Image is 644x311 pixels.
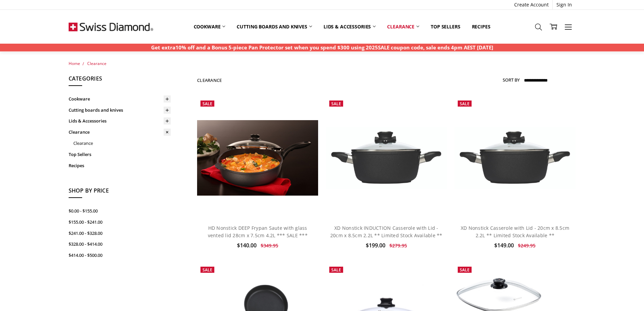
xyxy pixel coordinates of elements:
[188,19,231,34] a: Cookware
[494,242,514,249] span: $149.00
[197,77,222,83] h1: Clearance
[425,19,466,34] a: Top Sellers
[87,61,106,66] a: Clearance
[69,228,171,239] a: $241.00 - $328.00
[69,186,171,198] h5: Shop By Price
[366,242,385,249] span: $199.00
[466,19,496,34] a: Recipes
[69,10,153,44] img: Free Shipping On Every Order
[69,127,171,138] a: Clearance
[518,242,535,249] span: $249.95
[237,242,257,249] span: $140.00
[69,116,171,127] a: Lids & Accessories
[318,19,381,34] a: Lids & Accessories
[326,127,447,188] img: XD Nonstick INDUCTION Casserole with Lid - 20cm x 8.5cm 2.2L ** Limited Stock Available **
[462,198,568,211] a: Add to Cart
[454,97,575,218] a: XD Nonstick Casserole with Lid - 20cm x 8.5cm 2.2L side view
[333,198,439,211] a: Add to Cart
[460,101,470,107] span: Sale
[151,44,493,51] p: Get extra10% off and a Bonus 5-piece Pan Protector set when you spend $300 using 2025SALE coupon ...
[331,267,341,273] span: Sale
[69,149,171,160] a: Top Sellers
[69,205,171,217] a: $0.00 - $155.00
[381,19,425,34] a: Clearance
[331,101,341,107] span: Sale
[69,61,80,66] a: Home
[205,198,311,211] a: Add to Cart
[231,19,318,34] a: Cutting boards and knives
[389,242,407,249] span: $279.95
[460,267,470,273] span: Sale
[261,242,278,249] span: $349.95
[69,217,171,228] a: $155.00 - $241.00
[73,138,171,149] a: Clearance
[208,225,308,239] a: HD Nonstick DEEP Frypan Saute with glass vented lid 28cm x 7.5cm 4.2L *** SALE ***
[202,267,212,273] span: Sale
[69,239,171,250] a: $328.00 - $414.00
[69,74,171,86] h5: Categories
[69,105,171,116] a: Cutting boards and knives
[69,93,171,105] a: Cookware
[326,97,447,218] a: XD Nonstick INDUCTION Casserole with Lid - 20cm x 8.5cm 2.2L ** Limited Stock Available **
[197,97,318,218] a: HD Nonstick DEEP Frypan Saute with glass vented lid 28cm x 7.5cm 4.2L *** SALE ***
[197,120,318,196] img: HD Nonstick DEEP Frypan Saute with glass vented lid 28cm x 7.5cm 4.2L *** SALE ***
[461,225,569,239] a: XD Nonstick Casserole with Lid - 20cm x 8.5cm 2.2L ** Limited Stock Available **
[454,127,575,188] img: XD Nonstick Casserole with Lid - 20cm x 8.5cm 2.2L side view
[330,225,443,239] a: XD Nonstick INDUCTION Casserole with Lid - 20cm x 8.5cm 2.2L ** Limited Stock Available **
[69,160,171,171] a: Recipes
[503,74,520,85] label: Sort By
[69,250,171,261] a: $414.00 - $500.00
[202,101,212,107] span: Sale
